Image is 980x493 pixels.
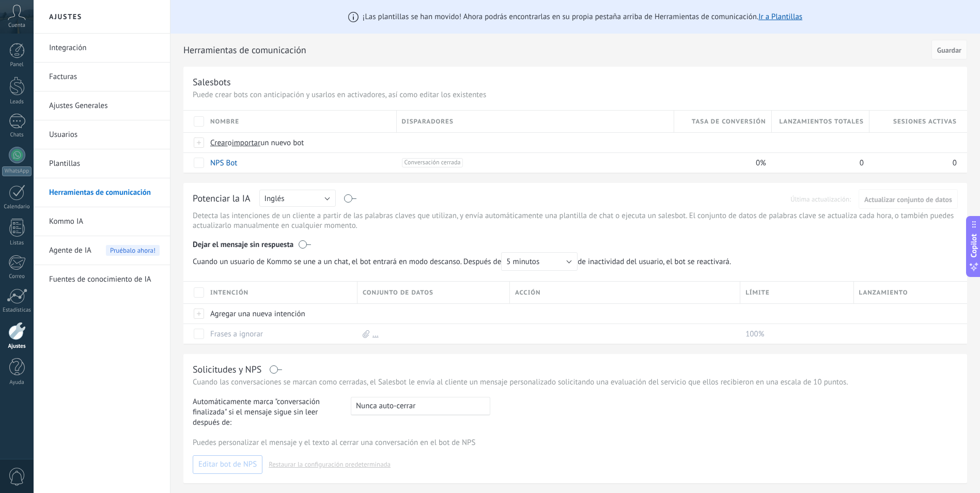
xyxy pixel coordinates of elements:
[860,158,864,168] span: 0
[402,117,454,127] span: Disparadores
[193,192,251,206] div: Potenciar la IA
[2,132,32,138] div: Chats
[106,245,160,256] span: Pruébalo ahora!
[969,234,979,258] span: Copilot
[193,233,958,252] div: Dejar el mensaje sin respuesta
[260,138,304,148] span: un nuevo bot
[193,211,958,230] p: Detecta las intenciones de un cliente a partir de las palabras claves que utilizan, y envía autom...
[34,178,170,207] li: Herramientas de comunicación
[745,288,770,298] span: Límite
[210,138,228,148] span: Crear
[232,138,261,148] span: importar
[758,12,802,22] a: Ir a Plantillas
[692,117,766,127] span: Tasa de conversión
[49,34,160,63] a: Integración
[193,76,231,88] div: Salesbots
[259,190,336,207] button: Inglés
[193,377,958,387] p: Cuando las conversaciones se marcan como cerradas, el Salesbot le envía al cliente un mensaje per...
[49,120,160,149] a: Usuarios
[210,158,237,168] a: NPS Bot
[49,236,91,265] span: Agente de IA
[402,158,463,167] span: Conversación cerrada
[265,194,285,204] span: Inglés
[210,288,248,298] span: Intención
[937,47,961,54] span: Guardar
[363,288,433,298] span: Conjunto de datos
[210,329,263,339] a: Frases a ignorar
[49,265,160,294] a: Fuentes de conocimiento de IA
[34,265,170,294] li: Fuentes de conocimiento de IA
[205,304,352,323] div: Agregar una nueva intención
[2,240,32,246] div: Listas
[356,401,415,411] span: Nunca auto-cerrar
[2,166,32,176] div: WhatsApp
[756,158,766,168] span: 0%
[772,153,864,173] div: 0
[193,252,737,271] span: de inactividad del usuario, el bot se reactivará.
[49,207,160,236] a: Kommo IA
[2,99,32,105] div: Leads
[2,204,32,210] div: Calendario
[34,149,170,178] li: Plantillas
[193,90,958,100] p: Puede crear bots con anticipación y usarlos en activadores, así como editar los existentes
[506,257,539,267] span: 5 minutos
[2,273,32,280] div: Correo
[372,329,379,339] a: ...
[228,138,232,148] span: o
[34,207,170,236] li: Kommo IA
[2,343,32,350] div: Ajustes
[2,307,32,314] div: Estadísticas
[34,120,170,149] li: Usuarios
[779,117,863,127] span: Lanzamientos totales
[2,379,32,386] div: Ayuda
[193,438,958,448] p: Puedes personalizar el mensaje y el texto al cerrar una conversación en el bot de NPS
[34,91,170,120] li: Ajustes Generales
[49,91,160,120] a: Ajustes Generales
[953,158,957,168] span: 0
[49,178,160,207] a: Herramientas de comunicación
[501,252,578,271] button: 5 minutos
[740,324,848,344] div: 100%
[193,397,341,428] span: Automáticamente marca "conversación finalizada" si el mensaje sigue sin leer después de:
[34,236,170,265] li: Agente de IA
[2,61,32,68] div: Panel
[193,252,578,271] span: Cuando un usuario de Kommo se une a un chat, el bot entrará en modo descanso. Después de
[49,63,160,91] a: Facturas
[183,40,928,60] h2: Herramientas de comunicación
[49,236,160,265] a: Agente de IAPruébalo ahora!
[515,288,541,298] span: Acción
[859,288,908,298] span: Lanzamiento
[893,117,957,127] span: Sesiones activas
[34,34,170,63] li: Integración
[745,329,764,339] span: 100%
[210,117,239,127] span: Nombre
[363,12,802,22] span: ¡Las plantillas se han movido! Ahora podrás encontrarlas en su propia pestaña arriba de Herramien...
[931,40,967,59] button: Guardar
[674,153,767,173] div: 0%
[193,363,261,375] div: Solicitudes y NPS
[869,153,957,173] div: 0
[34,63,170,91] li: Facturas
[49,149,160,178] a: Plantillas
[8,22,25,29] span: Cuenta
